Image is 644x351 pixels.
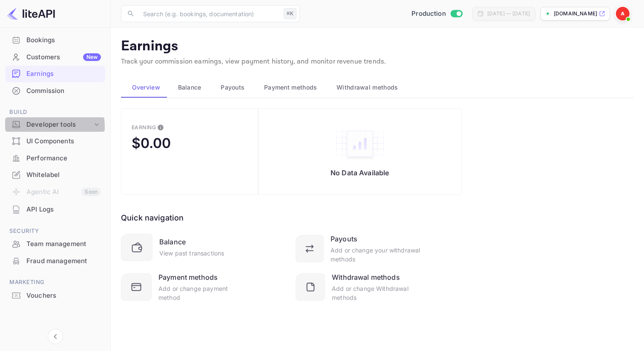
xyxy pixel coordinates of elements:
a: Whitelabel [5,167,105,183]
div: $0.00 [132,135,171,151]
div: Earnings [5,66,105,82]
button: Collapse navigation [48,329,63,344]
div: Whitelabel [5,167,105,183]
input: Search (e.g. bookings, documentation) [138,5,280,22]
div: ⌘K [284,8,296,19]
div: UI Components [5,133,105,150]
p: Earnings [121,38,634,55]
div: API Logs [5,201,105,218]
div: Withdrawal methods [332,272,400,282]
span: Build [5,107,105,117]
div: View past transactions [159,249,224,258]
div: CustomersNew [5,49,105,66]
span: Payouts [221,82,244,93]
div: Whitelabel [26,170,101,180]
span: Marketing [5,278,105,287]
div: Bookings [5,32,105,49]
span: Production [411,9,446,19]
a: Vouchers [5,287,105,303]
div: Vouchers [26,291,101,301]
img: Andre [616,7,630,20]
div: Balance [159,237,186,247]
a: Home [5,15,105,31]
a: Fraud management [5,253,105,269]
div: Performance [5,150,105,167]
p: [DOMAIN_NAME] [554,10,597,17]
span: Payment methods [264,82,317,93]
div: Switch to Sandbox mode [408,9,466,19]
span: Balance [178,82,201,93]
div: Developer tools [26,120,92,130]
button: EarningThis is the amount of confirmed commission that will be paid to you on the next scheduled ... [121,108,258,195]
span: Security [5,226,105,236]
a: API Logs [5,201,105,217]
div: [DATE] — [DATE] [487,10,530,17]
div: Commission [5,83,105,99]
button: This is the amount of confirmed commission that will be paid to you on the next scheduled deposit [154,121,167,134]
div: Quick navigation [121,212,184,223]
div: API Logs [26,205,101,215]
div: Performance [26,154,101,163]
div: scrollable auto tabs example [121,77,634,98]
p: No Data Available [331,168,389,177]
div: Bookings [26,35,101,45]
div: Team management [5,236,105,252]
div: Commission [26,86,101,96]
div: Team management [26,239,101,249]
a: Team management [5,236,105,252]
p: Track your commission earnings, view payment history, and monitor revenue trends. [121,57,634,67]
div: Earnings [26,69,101,79]
div: Payouts [331,234,357,244]
a: UI Components [5,133,105,149]
div: Add or change Withdrawal methods [332,284,421,302]
a: Performance [5,150,105,166]
a: Commission [5,83,105,99]
div: Earning [132,124,156,131]
div: UI Components [26,136,101,146]
img: LiteAPI logo [7,7,55,20]
a: CustomersNew [5,49,105,65]
div: Fraud management [5,253,105,270]
a: Earnings [5,66,105,81]
img: empty-state-table2.svg [334,126,385,162]
a: Bookings [5,32,105,48]
div: Add or change your withdrawal methods [331,246,421,264]
span: Overview [132,82,160,93]
div: Add or change payment method [158,284,246,302]
span: Withdrawal methods [336,82,398,93]
div: Payment methods [158,272,218,282]
div: Developer tools [5,117,105,132]
div: Fraud management [26,256,101,266]
div: New [83,53,101,61]
div: Vouchers [5,287,105,304]
div: Customers [26,52,101,62]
